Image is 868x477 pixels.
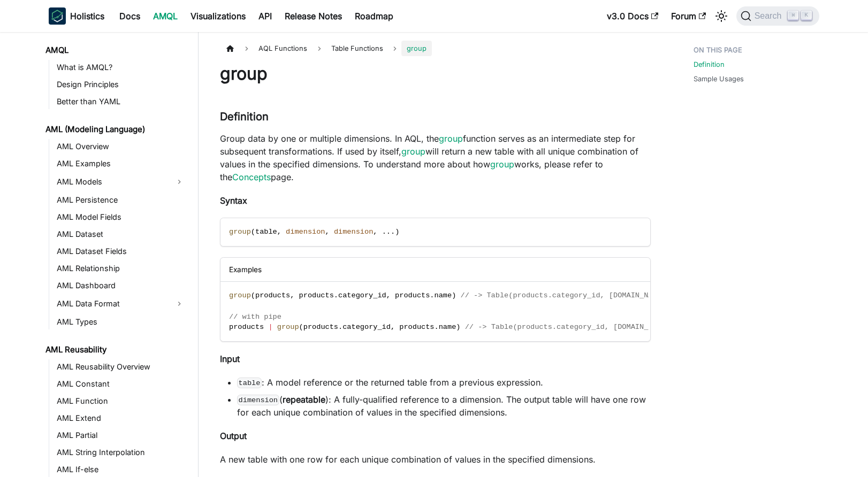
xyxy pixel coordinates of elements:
a: AMQL [147,7,184,25]
span: dimension [334,228,373,236]
span: . [334,291,338,299]
a: AML Partial [54,428,189,443]
a: AML Extend [54,411,189,426]
button: Search (Command+K) [736,6,819,26]
p: A new table with one row for each unique combination of values in the specified dimensions. [220,453,651,466]
a: v3.0 Docs [600,7,665,25]
span: . [386,228,391,236]
a: AML Model Fields [54,210,189,225]
a: Table Functions [326,41,389,56]
span: Search [751,11,788,21]
a: AML Examples [54,156,189,171]
button: Expand sidebar category 'AML Models' [170,173,189,190]
a: group [439,133,463,144]
strong: Syntax [220,195,247,206]
span: , [391,323,395,331]
a: Forum [665,7,712,25]
span: ) [456,323,460,331]
span: // with pipe [229,313,281,321]
span: group [229,228,251,236]
span: category_id [338,291,386,299]
a: AML Overview [54,139,189,154]
kbd: K [801,11,812,20]
span: name [435,291,452,299]
a: AML Reusability [42,342,189,357]
span: products [399,323,434,331]
span: ( [299,323,303,331]
strong: repeatable [283,394,325,405]
span: ) [452,291,456,299]
a: Design Principles [54,77,189,92]
strong: Output [220,430,247,441]
a: Better than YAML [54,94,189,109]
span: category_id [342,323,391,331]
span: , [373,228,377,236]
a: Visualizations [184,7,252,25]
span: ( [251,291,255,299]
a: group [490,159,514,170]
span: | [268,323,272,331]
span: . [391,228,395,236]
a: Sample Usages [694,74,744,84]
span: group [401,41,432,56]
a: AML Dashboard [54,278,189,293]
span: products [229,323,264,331]
a: Home page [220,41,240,56]
a: Docs [113,7,147,25]
span: dimension [286,228,325,236]
code: dimension [237,395,279,405]
span: , [290,291,294,299]
kbd: ⌘ [788,11,798,20]
a: group [401,146,425,157]
span: group [229,291,251,299]
span: name [439,323,456,331]
span: , [386,291,391,299]
button: Expand sidebar category 'AML Data Format' [170,295,189,312]
span: . [435,323,439,331]
span: Table Functions [331,44,383,52]
nav: Breadcrumbs [220,41,651,56]
span: . [338,323,342,331]
span: // -> Table(products.category_id, [DOMAIN_NAME]) [465,323,675,331]
a: What is AMQL? [54,60,189,75]
span: . [382,228,386,236]
a: AML Relationship [54,261,189,276]
span: products [395,291,430,299]
a: AML Models [54,173,170,190]
a: AML Dataset Fields [54,244,189,259]
span: // -> Table(products.category_id, [DOMAIN_NAME]) [461,291,671,299]
span: ) [395,228,399,236]
p: Group data by one or multiple dimensions. In AQL, the function serves as an intermediate step for... [220,132,651,183]
a: AML Data Format [54,295,170,312]
a: AML Constant [54,376,189,391]
code: table [237,378,262,388]
li: ( ): A fully-qualified reference to a dimension. The output table will have one row for each uniq... [237,393,651,419]
nav: Docs sidebar [38,32,199,477]
span: AQL Functions [253,41,313,56]
li: : A model reference or the returned table from a previous expression. [237,376,651,389]
a: AML Function [54,394,189,409]
a: AML String Interpolation [54,445,189,460]
a: AML (Modeling Language) [42,122,189,137]
button: Switch between dark and light mode (currently light mode) [713,7,730,25]
span: , [325,228,330,236]
a: Release Notes [278,7,348,25]
strong: Input [220,353,240,364]
a: HolisticsHolistics [49,7,104,25]
a: Roadmap [348,7,400,25]
a: AML Types [54,314,189,329]
span: table [255,228,277,236]
span: , [277,228,281,236]
a: AML Reusability Overview [54,359,189,374]
a: AML Dataset [54,227,189,242]
span: products [255,291,290,299]
a: API [252,7,278,25]
span: group [277,323,299,331]
span: products [299,291,334,299]
h3: Definition [220,110,651,124]
a: Concepts [232,172,271,182]
span: products [303,323,338,331]
a: AML If-else [54,462,189,477]
div: Examples [220,258,650,282]
a: AML Persistence [54,193,189,207]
